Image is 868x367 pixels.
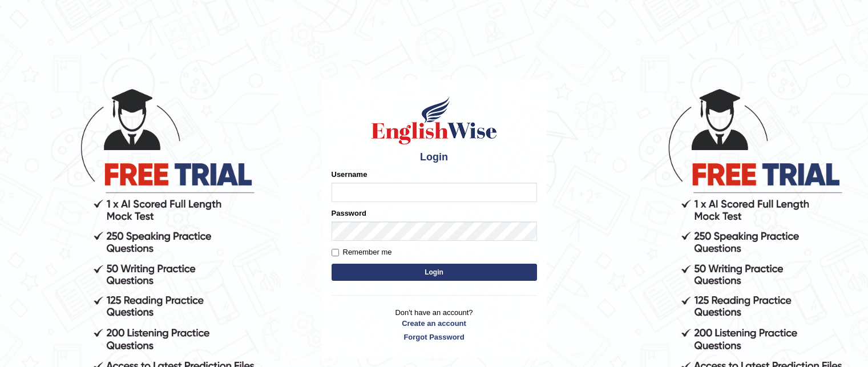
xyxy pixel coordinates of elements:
[332,318,537,329] a: Create an account
[369,95,499,146] img: Logo of English Wise sign in for intelligent practice with AI
[332,247,392,258] label: Remember me
[332,307,537,342] p: Don't have an account?
[332,264,537,281] button: Login
[332,169,368,180] label: Username
[332,152,537,163] h4: Login
[332,208,366,219] label: Password
[332,249,339,256] input: Remember me
[332,332,537,342] a: Forgot Password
